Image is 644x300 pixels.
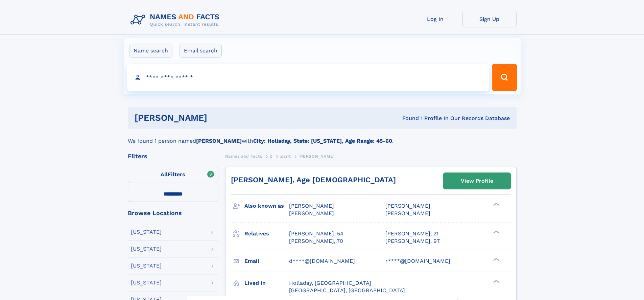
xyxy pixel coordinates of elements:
[492,64,517,91] button: Search Button
[492,257,500,261] div: ❯
[127,64,489,91] input: search input
[385,237,440,245] a: [PERSON_NAME], 97
[408,11,462,27] a: Log In
[385,210,430,216] span: [PERSON_NAME]
[244,255,289,267] h3: Email
[131,229,162,235] div: [US_STATE]
[128,167,218,183] label: Filters
[289,210,334,216] span: [PERSON_NAME]
[131,280,162,285] div: [US_STATE]
[280,152,291,160] a: Zarit
[244,200,289,212] h3: Also known as
[385,203,430,209] span: [PERSON_NAME]
[231,176,396,184] a: [PERSON_NAME], Age [DEMOGRAPHIC_DATA]
[161,171,168,178] span: All
[180,44,222,58] label: Email search
[385,230,438,237] a: [PERSON_NAME], 21
[128,153,218,159] div: Filters
[253,138,392,144] b: City: Holladay, State: [US_STATE], Age Range: 45-60
[135,114,305,122] h1: [PERSON_NAME]
[289,280,371,286] span: Holladay, [GEOGRAPHIC_DATA]
[128,210,218,216] div: Browse Locations
[128,11,225,29] img: Logo Names and Facts
[129,44,172,58] label: Name search
[289,237,343,245] a: [PERSON_NAME], 70
[128,129,517,145] div: We found 1 person named with .
[289,287,405,294] span: [GEOGRAPHIC_DATA], [GEOGRAPHIC_DATA]
[244,228,289,239] h3: Relatives
[305,115,510,122] div: Found 1 Profile In Our Records Database
[270,152,273,160] a: Z
[289,230,343,237] a: [PERSON_NAME], 54
[492,279,500,283] div: ❯
[461,173,493,189] div: View Profile
[196,138,242,144] b: [PERSON_NAME]
[492,202,500,207] div: ❯
[492,230,500,234] div: ❯
[280,154,291,159] span: Zarit
[444,173,510,189] a: View Profile
[131,246,162,252] div: [US_STATE]
[131,263,162,269] div: [US_STATE]
[270,154,273,159] span: Z
[299,154,335,159] span: [PERSON_NAME]
[225,152,262,160] a: Names and Facts
[244,277,289,289] h3: Lived in
[462,11,517,27] a: Sign Up
[289,203,334,209] span: [PERSON_NAME]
